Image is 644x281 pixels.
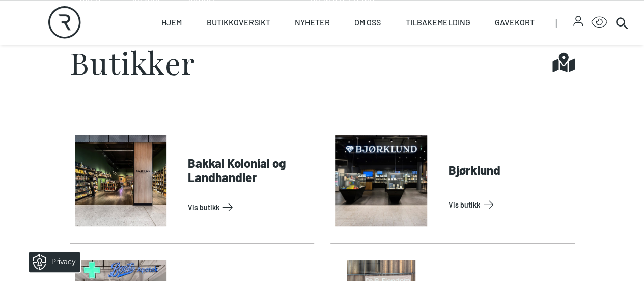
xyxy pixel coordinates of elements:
[70,47,196,78] h1: Butikker
[188,199,310,215] a: Vis Butikk: Bakkal Kolonial og Landhandler
[10,248,93,276] iframe: Manage Preferences
[591,14,607,31] button: Open Accessibility Menu
[449,196,571,213] a: Vis Butikk: Bjørklund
